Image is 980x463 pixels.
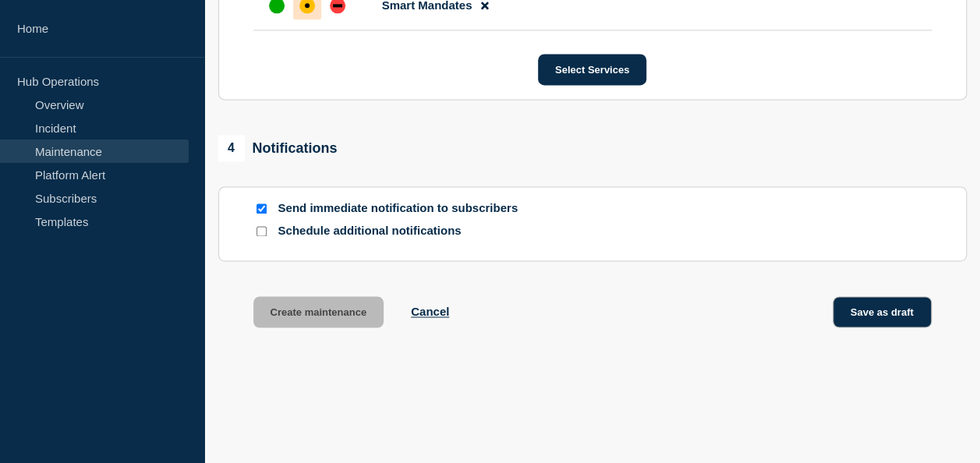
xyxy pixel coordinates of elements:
p: Send immediate notification to subscribers [278,201,528,216]
button: Select Services [538,54,646,85]
button: Create maintenance [253,296,384,327]
input: Send immediate notification to subscribers [256,203,267,214]
span: 4 [218,135,245,161]
button: Cancel [411,305,449,318]
div: Notifications [218,135,338,161]
p: Schedule additional notifications [278,224,528,239]
input: Schedule additional notifications [256,226,267,236]
button: Save as draft [833,296,932,327]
